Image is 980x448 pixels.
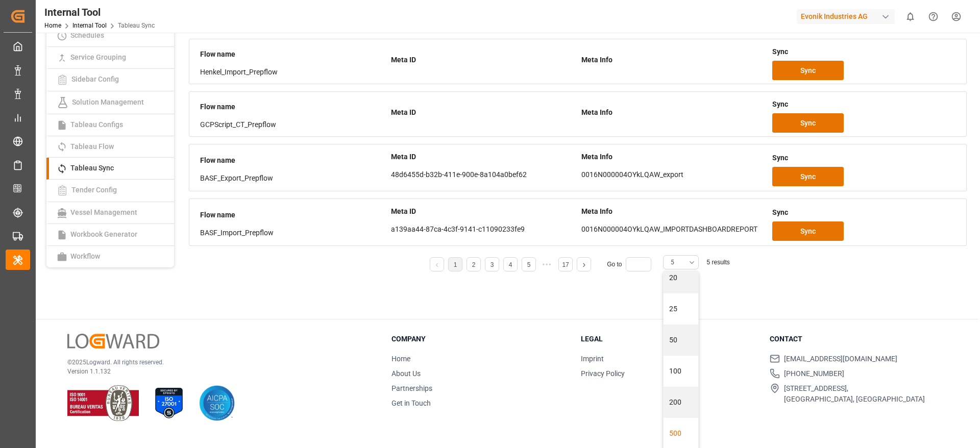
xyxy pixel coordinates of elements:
[922,5,945,28] button: Help Center
[607,257,655,271] div: Go to
[581,169,765,180] p: 0016N000004OYkLQAW_export
[46,47,174,69] a: Service Grouping
[430,257,444,271] li: Previous Page
[67,164,117,172] span: Tableau Sync
[391,169,575,180] p: 48d6455d-b32b-411e-900e-8a104a0bef62
[391,384,432,392] a: Partnerships
[151,385,187,421] img: ISO 27001 Certification
[391,203,575,220] div: Meta ID
[46,91,174,114] a: Solution Management
[391,104,575,121] div: Meta ID
[454,261,457,268] a: 1
[69,97,147,106] span: Solution Management
[200,119,384,130] div: GCPScript_CT_Prepflow
[527,261,531,268] a: 5
[199,385,235,421] img: AICPA SOC
[784,383,925,405] span: [STREET_ADDRESS], [GEOGRAPHIC_DATA], [GEOGRAPHIC_DATA]
[391,334,568,344] h3: Company
[391,399,431,407] a: Get in Touch
[200,173,384,184] div: BASF_Export_Prepflow
[503,257,518,271] li: 4
[200,45,384,63] div: Flow name
[581,104,765,121] div: Meta Info
[581,148,765,166] div: Meta Info
[772,43,956,61] div: Sync
[67,142,117,151] span: Tableau Flow
[67,31,107,39] span: Schedules
[391,355,410,363] a: Home
[67,208,140,216] span: Vessel Management
[581,355,604,363] a: Imprint
[800,118,816,129] span: Sync
[577,257,591,271] li: Next Page
[67,252,103,260] span: Workflow
[46,25,174,47] a: Schedules
[44,5,155,20] div: Internal Tool
[46,246,174,267] a: Workflow
[800,65,816,76] span: Sync
[671,258,674,267] span: 5
[800,171,816,182] span: Sync
[772,167,844,186] button: Sync
[581,369,625,378] a: Privacy Policy
[46,202,174,224] a: Vessel Management
[46,114,174,136] a: Tableau Configs
[467,257,481,271] li: 2
[448,257,462,271] li: 1
[472,261,476,268] a: 2
[46,180,174,202] a: Tender Config
[772,221,844,241] button: Sync
[391,369,421,378] a: About Us
[797,7,899,26] button: Evonik Industries AG
[899,5,922,28] button: show 0 new notifications
[522,257,536,271] li: 5
[391,224,575,235] p: a139aa44-87ca-4c3f-9141-c11090233fe9
[46,136,174,158] a: Tableau Flow
[800,226,816,237] span: Sync
[558,257,573,271] li: 17
[200,67,384,78] div: Henkel_Import_Prepflow
[46,69,174,91] a: Sidebar Config
[772,61,844,80] button: Sync
[772,95,956,113] div: Sync
[509,261,512,268] a: 4
[581,203,765,220] div: Meta Info
[67,358,366,367] p: © 2025 Logward. All rights reserved.
[664,293,698,325] div: 25
[562,261,569,268] a: 17
[772,113,844,133] button: Sync
[581,51,765,69] div: Meta Info
[772,204,956,221] div: Sync
[68,75,122,83] span: Sidebar Config
[540,257,554,271] li: Next 5 Pages
[581,224,765,235] p: 0016N000004OYkLQAW_IMPORTDASHBOARDREPORT
[46,158,174,180] a: Tableau Sync
[664,325,698,356] div: 50
[67,230,140,238] span: Workbook Generator
[485,257,499,271] li: 3
[706,259,729,266] span: 5 results
[67,53,129,61] span: Service Grouping
[784,368,844,379] span: [PHONE_NUMBER]
[797,9,895,24] div: Evonik Industries AG
[581,334,757,344] h3: Legal
[68,186,120,194] span: Tender Config
[663,255,699,269] button: close menu
[67,120,126,129] span: Tableau Configs
[784,354,897,364] span: [EMAIL_ADDRESS][DOMAIN_NAME]
[664,356,698,387] div: 100
[44,22,61,29] a: Home
[391,148,575,166] div: Meta ID
[491,261,494,268] a: 3
[200,206,384,224] div: Flow name
[664,387,698,418] div: 200
[391,51,575,69] div: Meta ID
[200,152,384,169] div: Flow name
[67,367,366,376] p: Version 1.1.132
